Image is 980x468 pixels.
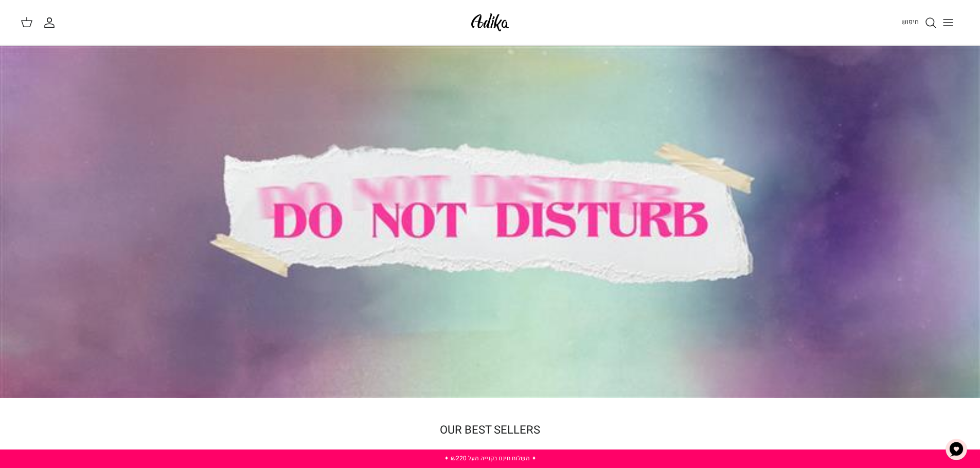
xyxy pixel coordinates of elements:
button: Toggle menu [937,11,959,34]
a: OUR BEST SELLERS [440,422,540,438]
button: צ'אט [941,434,972,465]
a: חיפוש [901,16,937,29]
a: ✦ משלוח חינם בקנייה מעל ₪220 ✦ [444,454,537,463]
a: החשבון שלי [43,16,60,29]
span: חיפוש [901,17,919,27]
img: Adika IL [468,10,512,34]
